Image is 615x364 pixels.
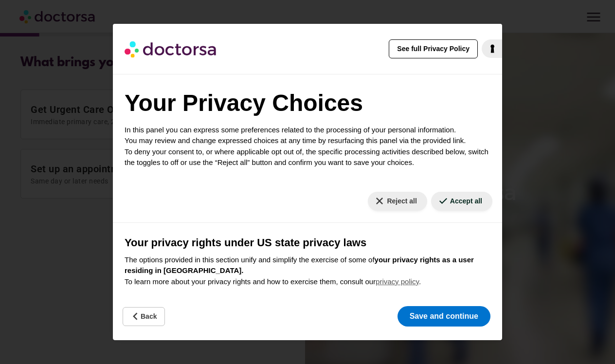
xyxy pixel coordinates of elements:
[482,39,502,58] a: iubenda - Cookie Policy and Cookie Compliance Management
[376,277,419,286] a: privacy policy
[125,36,218,62] img: logo
[125,255,474,275] b: your privacy rights as a user residing in [GEOGRAPHIC_DATA].
[397,44,470,54] span: See full Privacy Policy
[125,255,490,288] p: The options provided in this section unify and simplify the exercise of some of To learn more abo...
[389,39,478,58] button: See full Privacy Policy
[123,307,165,326] button: Back
[431,192,492,211] button: Accept all
[125,235,490,251] h3: Your privacy rights under US state privacy laws
[398,306,490,327] button: Save and continue
[368,192,427,211] button: Reject all
[125,125,490,168] p: In this panel you can express some preferences related to the processing of your personal informa...
[125,86,490,121] h2: Your Privacy Choices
